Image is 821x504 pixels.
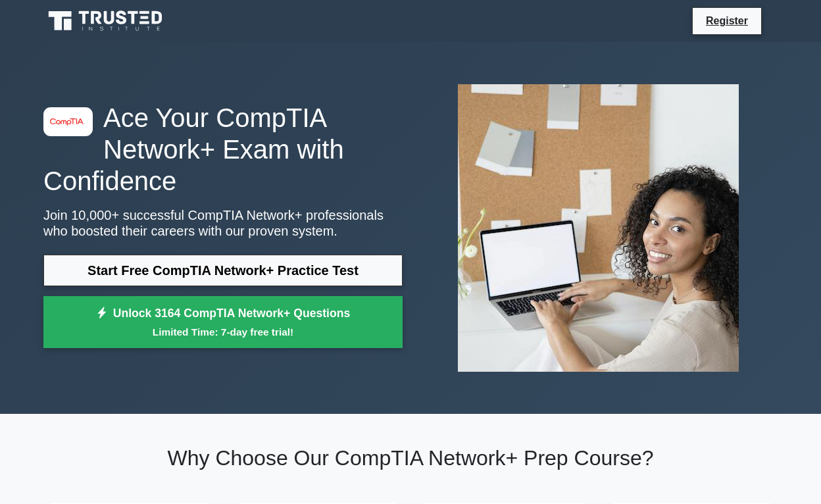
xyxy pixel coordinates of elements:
h2: Why Choose Our CompTIA Network+ Prep Course? [43,445,778,470]
a: Unlock 3164 CompTIA Network+ QuestionsLimited Time: 7-day free trial! [43,296,403,349]
h1: Ace Your CompTIA Network+ Exam with Confidence [43,102,403,197]
small: Limited Time: 7-day free trial! [60,324,386,340]
p: Join 10,000+ successful CompTIA Network+ professionals who boosted their careers with our proven ... [43,207,403,239]
a: Register [698,13,756,29]
a: Start Free CompTIA Network+ Practice Test [43,255,403,286]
